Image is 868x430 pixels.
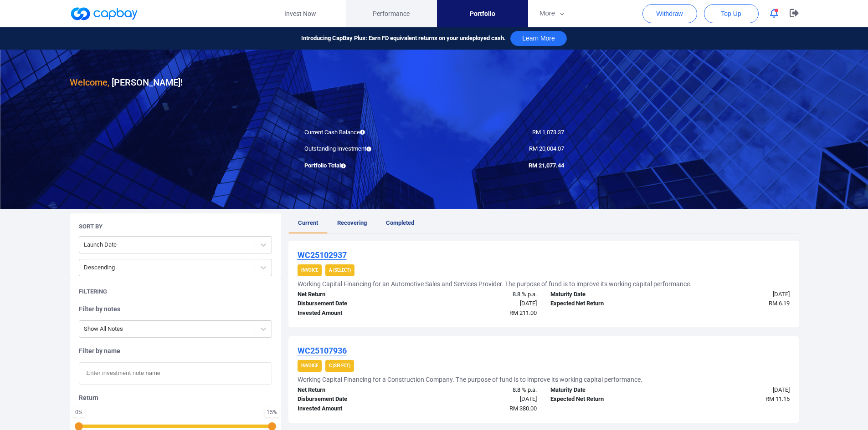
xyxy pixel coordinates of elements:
[470,9,495,19] span: Portfolio
[298,219,318,226] span: Current
[417,290,544,299] div: 8.8 % p.a.
[74,410,83,415] div: 0 %
[291,299,417,309] div: Disbursement Date
[298,161,434,171] div: Portfolio Total
[386,219,414,226] span: Completed
[765,395,790,402] span: RM 11.15
[301,34,506,43] span: Introducing CapBay Plus: Earn FD equivalent returns on your undeployed cash.
[79,347,272,355] h5: Filter by name
[329,363,350,368] strong: C (Select)
[509,405,537,412] span: RM 380.00
[291,395,417,404] div: Disbursement Date
[544,395,670,404] div: Expected Net Return
[298,346,347,355] u: WC25107936
[298,280,692,288] h5: Working Capital Financing for an Automotive Sales and Services Provider. The purpose of fund is t...
[529,162,564,169] span: RM 21,077.44
[79,305,272,313] h5: Filter by notes
[544,299,670,309] div: Expected Net Return
[301,268,318,273] strong: Invoice
[291,309,417,318] div: Invested Amount
[769,300,790,307] span: RM 6.19
[70,77,109,88] span: Welcome,
[417,385,544,395] div: 8.8 % p.a.
[298,144,434,154] div: Outstanding Investment
[329,268,351,273] strong: A (Select)
[291,404,417,414] div: Invested Amount
[298,128,434,137] div: Current Cash Balance
[721,9,741,18] span: Top Up
[704,4,759,23] button: Top Up
[670,290,796,299] div: [DATE]
[301,363,318,368] strong: Invoice
[510,31,567,46] button: Learn More
[544,385,670,395] div: Maturity Date
[670,385,796,395] div: [DATE]
[298,375,642,384] h5: Working Capital Financing for a Construction Company. The purpose of fund is to improve its worki...
[70,75,183,90] h3: [PERSON_NAME] !
[79,362,272,384] input: Enter investment note name
[417,395,544,404] div: [DATE]
[373,9,410,19] span: Performance
[642,4,697,23] button: Withdraw
[267,410,277,415] div: 15 %
[291,385,417,395] div: Net Return
[417,299,544,309] div: [DATE]
[529,145,564,152] span: RM 20,004.07
[79,223,103,231] h5: Sort By
[291,290,417,299] div: Net Return
[509,309,537,316] span: RM 211.00
[532,129,564,136] span: RM 1,073.37
[79,394,272,402] h5: Return
[337,219,367,226] span: Recovering
[298,250,347,260] u: WC25102937
[79,288,107,296] h5: Filtering
[544,290,670,299] div: Maturity Date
